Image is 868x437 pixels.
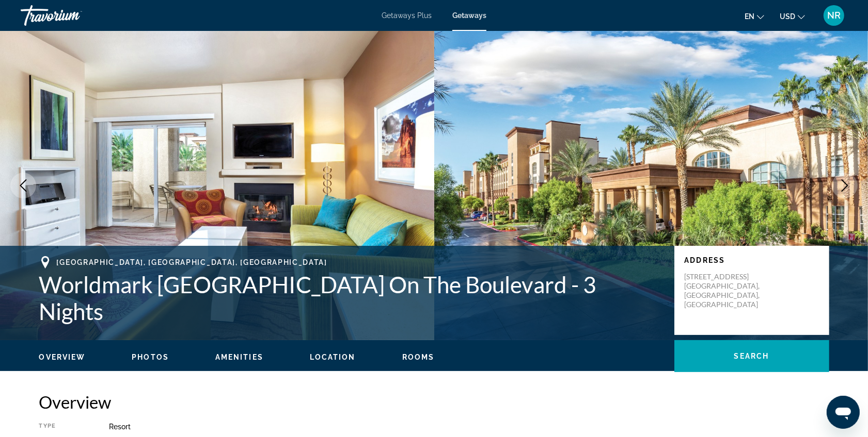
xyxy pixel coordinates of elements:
span: Search [734,352,769,360]
button: Rooms [402,352,435,362]
span: Rooms [402,353,435,361]
button: Previous image [10,173,36,198]
a: Travorium [21,2,124,29]
span: USD [780,12,795,21]
button: Photos [132,352,169,362]
button: Change language [745,9,764,24]
button: User Menu [820,5,847,26]
div: Type [39,423,83,431]
p: Address [685,256,819,264]
a: Getaways Plus [382,11,432,20]
span: Location [310,353,356,361]
span: NR [827,10,841,21]
button: Amenities [215,352,263,362]
iframe: Button to launch messaging window [827,396,860,429]
span: en [745,12,754,21]
span: Amenities [215,353,263,361]
h2: Overview [39,392,829,412]
button: Location [310,352,356,362]
span: [GEOGRAPHIC_DATA], [GEOGRAPHIC_DATA], [GEOGRAPHIC_DATA] [57,258,327,266]
h1: Worldmark [GEOGRAPHIC_DATA] On The Boulevard - 3 Nights [39,271,664,325]
button: Search [674,340,829,372]
button: Next image [832,173,858,198]
button: Change currency [780,9,805,24]
button: Overview [39,352,86,362]
a: Getaways [452,11,486,20]
p: [STREET_ADDRESS] [GEOGRAPHIC_DATA], [GEOGRAPHIC_DATA], [GEOGRAPHIC_DATA] [685,272,767,309]
span: Photos [132,353,169,361]
span: Overview [39,353,86,361]
div: Resort [109,423,829,431]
